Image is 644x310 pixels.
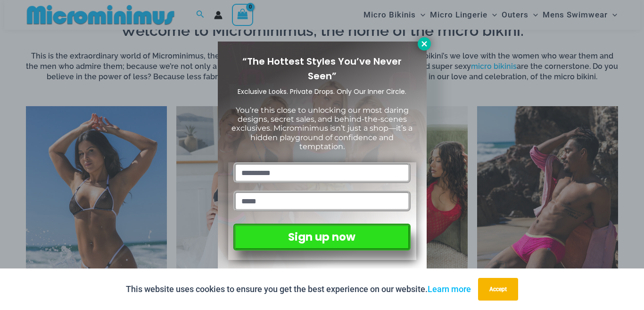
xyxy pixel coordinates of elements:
span: “The Hottest Styles You’ve Never Seen” [242,55,402,83]
p: This website uses cookies to ensure you get the best experience on our website. [126,282,471,296]
span: You’re this close to unlocking our most daring designs, secret sales, and behind-the-scenes exclu... [231,106,413,151]
a: Learn more [428,284,471,294]
span: Exclusive Looks. Private Drops. Only Our Inner Circle. [238,87,406,96]
button: Sign up now [233,224,410,251]
button: Close [418,37,431,50]
button: Accept [478,278,518,301]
